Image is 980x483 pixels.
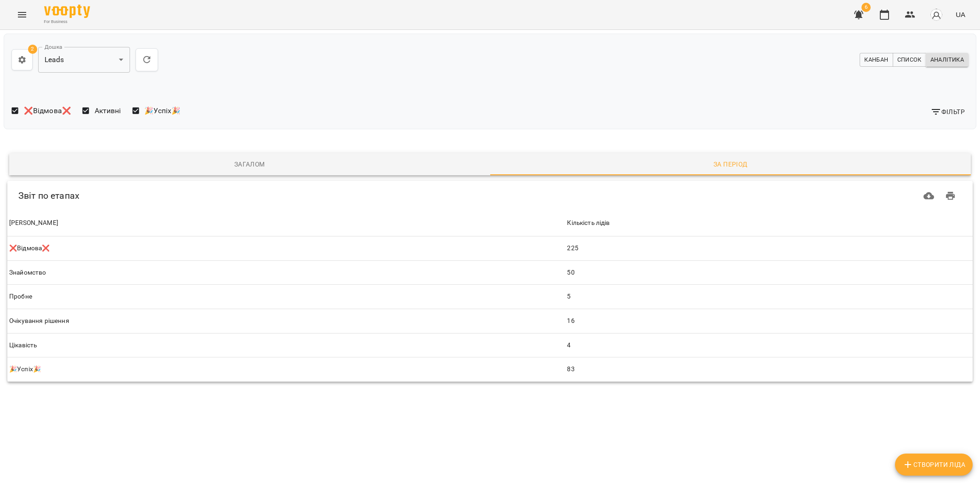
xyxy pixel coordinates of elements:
[952,6,969,23] button: UA
[897,55,922,65] span: Список
[565,357,973,382] td: 83
[918,185,940,207] button: Завантажити CSV
[28,45,37,54] span: 2
[24,105,71,116] span: ❌Відмова❌
[9,218,58,229] div: Sort
[565,333,973,357] td: 4
[44,19,90,25] span: For Business
[95,105,121,116] span: Активні
[926,53,969,67] button: Аналітика
[44,5,90,18] img: Voopty Logo
[930,8,943,21] img: avatar_s.png
[7,309,565,333] td: Очікування рішення
[7,181,973,210] div: Table Toolbar
[15,159,485,170] span: Загалом
[11,4,33,26] button: Menu
[7,357,565,382] td: 🎉Успіх🎉
[38,47,130,73] div: Leads
[144,105,181,116] span: 🎉Успіх🎉
[930,106,965,117] span: Фільтр
[7,333,565,357] td: Цікавість
[940,185,962,207] button: Друк
[864,55,888,65] span: Канбан
[927,103,969,120] button: Фільтр
[860,53,893,67] button: Канбан
[567,218,610,229] div: Sort
[7,260,565,285] td: Знайомство
[567,218,971,229] span: Кількість лідів
[893,53,926,67] button: Список
[567,218,610,229] div: Кількість лідів
[7,285,565,309] td: Пробне
[930,55,964,65] span: Аналітика
[9,218,563,229] span: [PERSON_NAME]
[18,189,498,203] h6: Звіт по етапах
[565,285,973,309] td: 5
[496,159,966,170] span: За період
[956,10,965,19] span: UA
[7,236,565,260] td: ❌Відмова❌
[565,236,973,260] td: 225
[565,260,973,285] td: 50
[565,309,973,333] td: 16
[861,3,871,12] span: 6
[9,218,58,229] div: [PERSON_NAME]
